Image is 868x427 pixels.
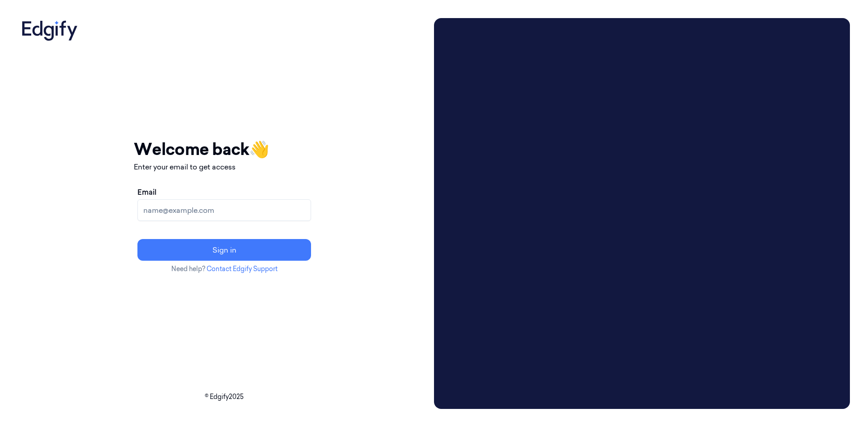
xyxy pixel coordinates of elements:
p: Enter your email to get access [134,161,315,172]
p: © Edgify 2025 [18,392,430,402]
label: Email [137,187,156,197]
h1: Welcome back 👋 [134,137,315,161]
input: name@example.com [137,199,311,221]
button: Sign in [137,239,311,261]
a: Contact Edgify Support [207,265,278,273]
p: Need help? [134,264,315,274]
